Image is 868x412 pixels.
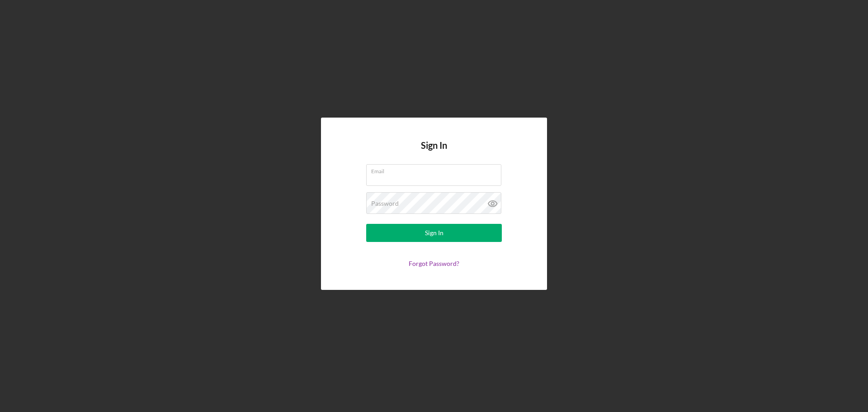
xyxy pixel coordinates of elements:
[425,224,443,242] div: Sign In
[421,140,447,164] h4: Sign In
[409,260,459,267] a: Forgot Password?
[371,200,399,207] label: Password
[371,165,501,175] label: Email
[366,224,502,242] button: Sign In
